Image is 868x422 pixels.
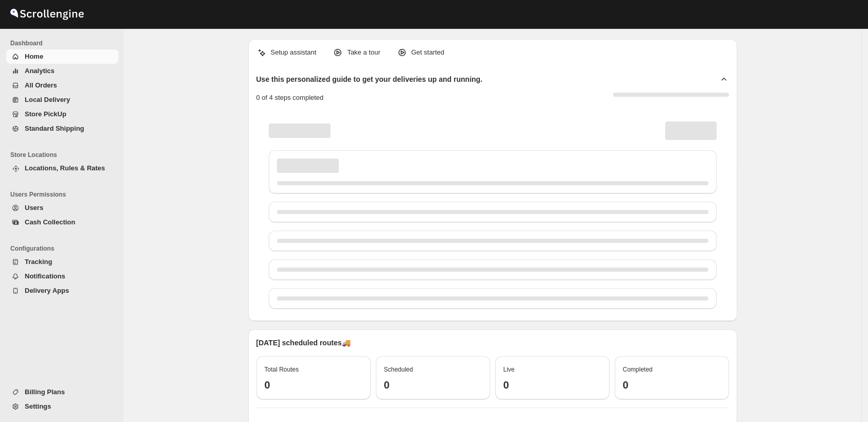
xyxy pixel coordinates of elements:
h3: 0 [504,379,601,391]
button: All Orders [6,78,118,93]
button: Delivery Apps [6,284,118,298]
h3: 0 [623,379,721,391]
button: Notifications [6,269,118,284]
button: Home [6,49,118,64]
span: Live [504,366,515,373]
span: Scheduled [384,366,413,373]
span: Store PickUp [25,110,66,118]
span: Notifications [25,272,65,280]
p: Get started [411,47,444,58]
span: Store Locations [10,151,118,159]
p: Take a tour [347,47,380,58]
span: Standard Shipping [25,125,84,132]
h3: 0 [265,379,362,391]
p: 0 of 4 steps completed [256,93,324,103]
button: Settings [6,399,118,414]
p: Setup assistant [271,47,317,58]
span: Delivery Apps [25,287,69,294]
h3: 0 [384,379,482,391]
span: All Orders [25,81,57,89]
span: Settings [25,402,51,410]
button: Cash Collection [6,215,118,230]
span: Total Routes [265,366,299,373]
span: Analytics [25,67,55,75]
button: Locations, Rules & Rates [6,161,118,175]
p: [DATE] scheduled routes 🚚 [256,338,729,348]
span: Configurations [10,244,118,253]
span: Dashboard [10,39,118,47]
span: Local Delivery [25,96,70,103]
span: Home [25,52,43,60]
div: Page loading [256,111,729,313]
button: Users [6,201,118,215]
button: Analytics [6,64,118,78]
span: Tracking [25,258,52,266]
span: Cash Collection [25,218,75,226]
span: Completed [623,366,653,373]
h2: Use this personalized guide to get your deliveries up and running. [256,74,483,84]
span: Users [25,204,43,212]
span: Locations, Rules & Rates [25,164,105,172]
span: Users Permissions [10,190,118,199]
button: Tracking [6,255,118,269]
span: Billing Plans [25,388,65,396]
button: Billing Plans [6,385,118,399]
